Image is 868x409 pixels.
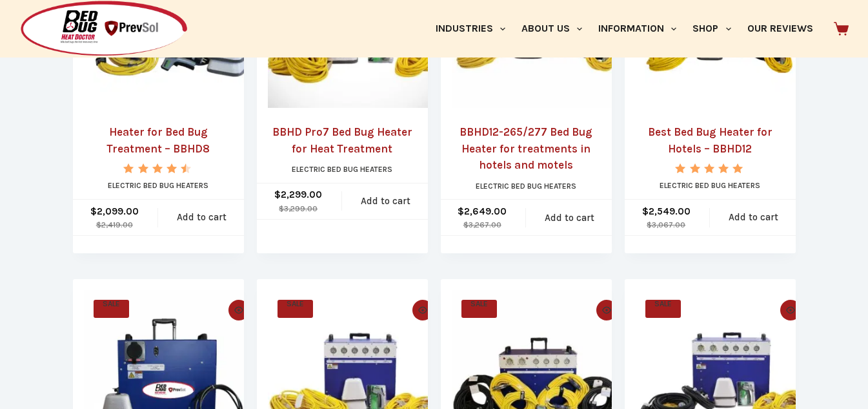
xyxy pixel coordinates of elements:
[645,300,681,318] span: SALE
[90,205,139,217] bdi: 2,099.00
[526,200,614,235] a: Add to cart: “BBHD12-265/277 Bed Bug Heater for treatments in hotels and motels”
[780,300,801,320] button: Quick view toggle
[660,181,760,190] a: Electric Bed Bug Heaters
[463,220,501,229] bdi: 3,267.00
[278,300,313,318] span: SALE
[108,181,208,190] a: Electric Bed Bug Heaters
[458,205,464,217] span: $
[463,220,469,229] span: $
[292,165,392,174] a: Electric Bed Bug Heaters
[642,205,649,217] span: $
[228,300,249,320] button: Quick view toggle
[596,300,617,320] button: Quick view toggle
[675,163,744,203] span: Rated out of 5
[647,220,652,229] span: $
[274,189,322,200] bdi: 2,299.00
[274,189,281,200] span: $
[158,200,246,235] a: Add to cart: “Heater for Bed Bug Treatment - BBHD8”
[10,5,49,44] button: Open LiveChat chat widget
[268,124,417,157] a: BBHD Pro7 Bed Bug Heater for Heat Treatment
[123,163,185,203] span: Rated out of 5
[458,205,507,217] bdi: 2,649.00
[279,204,284,213] span: $
[647,220,685,229] bdi: 3,067.00
[452,124,601,174] a: BBHD12-265/277 Bed Bug Heater for treatments in hotels and motels
[279,204,318,213] bdi: 3,299.00
[642,205,691,217] bdi: 2,549.00
[710,200,798,235] a: Add to cart: “Best Bed Bug Heater for Hotels - BBHD12”
[636,124,785,157] a: Best Bed Bug Heater for Hotels – BBHD12
[342,184,430,219] a: Add to cart: “BBHD Pro7 Bed Bug Heater for Heat Treatment”
[123,163,192,173] div: Rated 4.50 out of 5
[461,300,497,318] span: SALE
[675,163,744,173] div: Rated 5.00 out of 5
[96,220,101,229] span: $
[84,124,233,157] a: Heater for Bed Bug Treatment – BBHD8
[412,300,433,320] button: Quick view toggle
[476,182,576,191] a: Electric Bed Bug Heaters
[90,205,97,217] span: $
[96,220,133,229] bdi: 2,419.00
[94,300,129,318] span: SALE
